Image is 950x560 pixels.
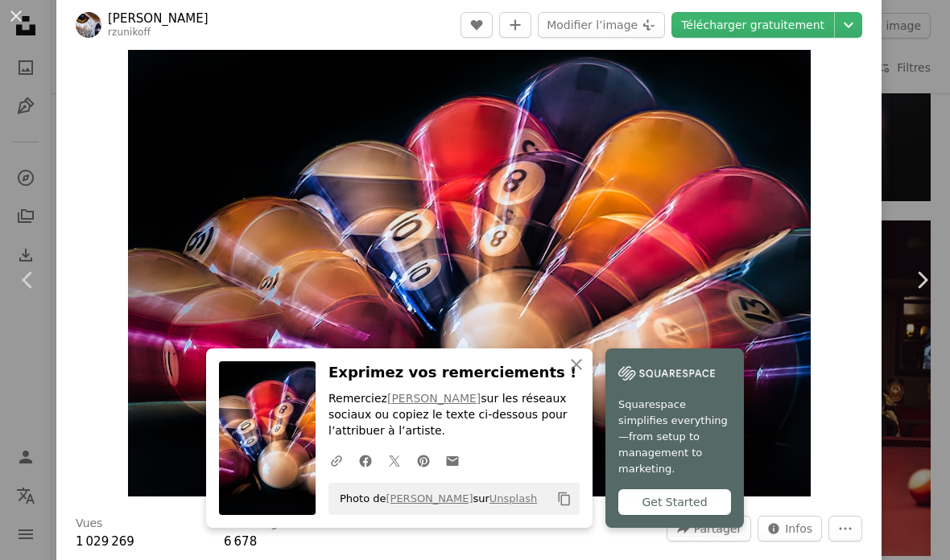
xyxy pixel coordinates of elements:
[386,492,473,504] a: [PERSON_NAME]
[380,444,409,476] a: Partagez-leTwitter
[828,516,862,541] button: Plus d’actions
[894,203,950,357] a: Suivant
[667,516,751,541] button: Partager cette image
[461,12,493,38] button: J’aime
[438,444,467,476] a: Partager par mail
[224,534,257,549] span: 6 678
[76,516,102,532] h3: Vues
[618,397,731,477] span: Squarespace simplifies everything—from setup to management to marketing.
[758,516,822,541] button: Statistiques de cette image
[108,10,209,27] a: [PERSON_NAME]
[351,444,380,476] a: Partagez-leFacebook
[328,361,580,385] h3: Exprimez vos remerciements !
[328,391,580,439] p: Remerciez sur les réseaux sociaux ou copiez le texte ci-dessous pour l’attribuer à l’artiste.
[835,12,862,38] button: Choisissez la taille de téléchargement
[387,392,481,405] a: [PERSON_NAME]
[538,12,665,38] button: Modifier l’image
[605,348,744,528] a: Squarespace simplifies everything—from setup to management to marketing.Get Started
[409,444,438,476] a: Partagez-lePinterest
[694,517,741,541] span: Partager
[332,486,537,512] span: Photo de sur
[551,485,578,513] button: Copier dans le presse-papier
[618,489,731,515] div: Get Started
[76,534,134,549] span: 1 029 269
[785,517,812,541] span: Infos
[618,361,715,385] img: file-1747939142011-51e5cc87e3c9
[128,30,811,496] img: photo de boules de billard
[499,12,531,38] button: Ajouter à la collection
[671,12,834,38] a: Télécharger gratuitement
[128,30,811,496] button: Zoom sur cette image
[108,27,151,38] a: rzunikoff
[489,492,537,504] a: Unsplash
[76,12,101,38] img: Accéder au profil de Robert Zunikoff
